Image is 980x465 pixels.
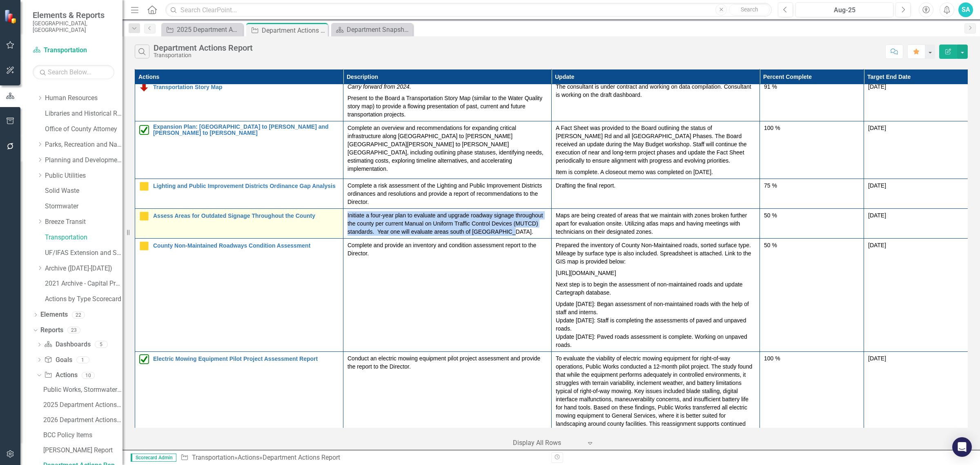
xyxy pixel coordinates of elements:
p: The consultant is under contract and working on data compilation. Consultant is working on the dr... [556,83,755,99]
td: Double-Click to Edit [760,239,864,352]
a: Actions [44,371,77,380]
div: 100 % [764,124,860,132]
div: Department Actions Report [263,454,340,461]
a: Transportation [33,46,114,55]
td: Double-Click to Edit [343,80,552,121]
span: Search [741,6,758,13]
a: Breeze Transit [45,217,122,227]
td: Double-Click to Edit [343,352,552,455]
input: Search ClearPoint... [165,3,772,17]
td: Double-Click to Edit Right Click for Context Menu [135,239,343,352]
td: Double-Click to Edit [343,239,552,352]
a: Planning and Development Services [45,156,122,165]
a: Lighting and Public Improvement Districts Ordinance Gap Analysis [153,183,339,189]
em: Carry forward from 2024. [347,83,411,90]
p: Maps are being created of areas that we maintain with zones broken further apart for evaluation o... [556,211,755,236]
td: Double-Click to Edit [552,121,760,179]
span: [DATE] [868,83,886,90]
div: 100 % [764,354,860,362]
a: Office of County Attorney [45,125,122,134]
div: 50 % [764,241,860,249]
a: Public Utilities [45,171,122,181]
a: Elements [40,310,68,320]
p: Complete a risk assessment of the Lighting and Public Improvement Districts ordinances and resolu... [347,181,547,206]
td: Double-Click to Edit [343,179,552,209]
a: UF/IFAS Extension and Sustainability [45,248,122,258]
a: Reports [40,326,63,335]
a: 2026 Department Actions - Monthly Updates ([PERSON_NAME]) [41,413,122,426]
td: Double-Click to Edit [760,352,864,455]
a: 2025 Department Actions - Monthly Updates ([PERSON_NAME]) [163,25,241,35]
td: Double-Click to Edit [864,121,968,179]
td: Double-Click to Edit Right Click for Context Menu [135,352,343,455]
span: Scorecard Admin [131,454,176,462]
a: Assess Areas for Outdated Signage Throughout the County [153,213,339,219]
small: [GEOGRAPHIC_DATA], [GEOGRAPHIC_DATA] [33,20,114,34]
div: Department Actions Report [154,43,253,52]
a: Department Snapshot [333,25,411,35]
a: 2025 Department Actions - Monthly Updates ([PERSON_NAME]) [41,398,122,411]
p: Drafting the final report. [556,181,755,190]
img: Caution [139,241,149,251]
p: To evaluate the viability of electric mowing equipment for right-of-way operations, Public Works ... [556,354,755,452]
img: Caution [139,181,149,191]
img: ClearPoint Strategy [4,9,19,24]
div: 1 [76,356,89,363]
td: Double-Click to Edit [760,179,864,209]
div: » » [180,453,545,463]
span: [DATE] [868,355,886,362]
p: Initiate a four-year plan to evaluate and upgrade roadway signage throughout the county per curre... [347,211,547,236]
div: Public Works, Stormwater Actions [43,386,122,393]
p: Item is complete. A closeout memo was completed on [DATE]. [556,166,755,176]
td: Double-Click to Edit [552,179,760,209]
img: Caution [139,211,149,221]
td: Double-Click to Edit [760,121,864,179]
td: Double-Click to Edit Right Click for Context Menu [135,80,343,121]
a: Archive ([DATE]-[DATE]) [45,264,122,273]
a: Transportation Story Map [153,84,339,90]
button: Search [729,4,770,16]
td: Double-Click to Edit [760,209,864,239]
span: [DATE] [868,182,886,189]
p: Prepared the inventory of County Non-Maintained roads, sorted surface type. Mileage by surface ty... [556,241,755,267]
a: Transportation [45,233,122,242]
input: Search Below... [33,65,114,79]
td: Double-Click to Edit Right Click for Context Menu [135,209,343,239]
a: 2021 Archive - Capital Projects [45,279,122,288]
a: Solid Waste [45,186,122,196]
td: Double-Click to Edit Right Click for Context Menu [135,179,343,209]
td: Double-Click to Edit [552,352,760,455]
div: 50 % [764,211,860,219]
p: Update [DATE]: Began assessment of non-maintained roads with the help of staff and interns. Updat... [556,298,755,349]
button: SA [958,2,973,17]
div: 2025 Department Actions - Monthly Updates ([PERSON_NAME]) [177,25,241,35]
a: Public Works, Stormwater Actions [41,383,122,396]
p: Next step is to begin the assessment of non-maintained roads and update Cartegraph database. [556,279,755,298]
a: Actions by Type Scorecard [45,295,122,304]
img: Completed [139,125,149,135]
p: A Fact Sheet was provided to the Board outlining the status of [PERSON_NAME] Rd and all [GEOGRAPH... [556,124,755,166]
a: Expansion Plan: [GEOGRAPHIC_DATA] to [PERSON_NAME] and [PERSON_NAME] to [PERSON_NAME] [153,124,339,136]
td: Double-Click to Edit Right Click for Context Menu [135,121,343,179]
span: [DATE] [868,125,886,131]
div: 10 [82,372,95,379]
a: Transportation [192,454,234,461]
a: [PERSON_NAME] Report [41,443,122,456]
div: 23 [67,327,80,334]
a: Parks, Recreation and Natural Resources [45,140,122,150]
div: 2025 Department Actions - Monthly Updates ([PERSON_NAME]) [43,401,122,409]
div: 22 [72,311,85,318]
td: Double-Click to Edit [864,209,968,239]
div: [PERSON_NAME] Report [43,447,122,454]
div: Department Actions Report [262,25,326,36]
td: Double-Click to Edit [552,209,760,239]
a: Dashboards [44,340,90,349]
td: Double-Click to Edit [552,239,760,352]
div: Department Snapshot [347,25,411,35]
td: Double-Click to Edit [552,80,760,121]
p: Conduct an electric mowing equipment pilot project assessment and provide the report to the Direc... [347,354,547,371]
a: Stormwater [45,202,122,211]
div: 2026 Department Actions - Monthly Updates ([PERSON_NAME]) [43,416,122,424]
p: Complete an overview and recommendations for expanding critical infrastructure along [GEOGRAPHIC_... [347,124,547,173]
